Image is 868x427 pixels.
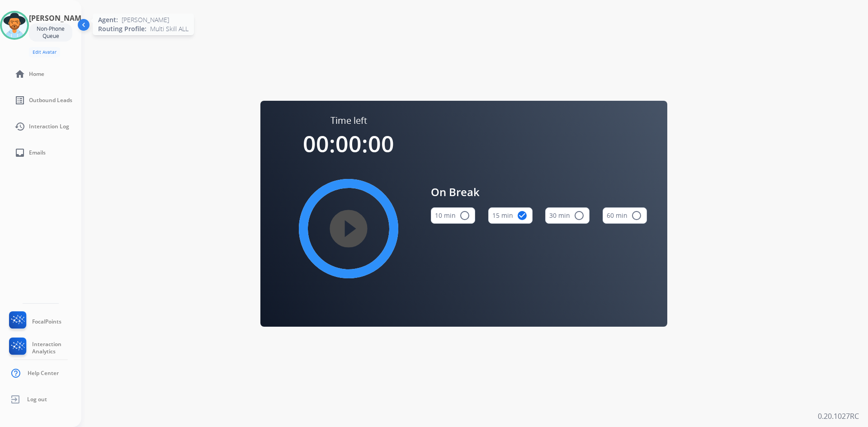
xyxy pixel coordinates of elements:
[14,69,25,80] mat-icon: home
[29,123,69,130] span: Interaction Log
[7,311,61,332] a: FocalPoints
[2,13,27,38] img: avatar
[29,149,46,156] span: Emails
[603,207,647,224] button: 60 min
[29,47,60,57] button: Edit Avatar
[818,411,859,422] p: 0.20.1027RC
[29,70,44,78] span: Home
[631,210,642,221] mat-icon: radio_button_unchecked
[14,95,25,106] mat-icon: list_alt
[28,370,59,377] span: Help Center
[517,210,528,221] mat-icon: check_circle
[7,338,81,358] a: Interaction Analytics
[29,13,88,23] h3: [PERSON_NAME]
[459,210,470,221] mat-icon: radio_button_unchecked
[330,114,367,127] span: Time left
[32,318,61,325] span: FocalPoints
[32,341,81,355] span: Interaction Analytics
[488,207,533,224] button: 15 min
[122,15,169,24] span: [PERSON_NAME]
[303,128,394,159] span: 00:00:00
[343,223,354,234] mat-icon: play_circle_filled
[29,23,72,42] div: Non-Phone Queue
[27,396,47,403] span: Log out
[29,97,72,104] span: Outbound Leads
[431,184,647,200] span: On Break
[545,207,590,224] button: 30 min
[150,24,189,33] span: Multi Skill ALL
[574,210,585,221] mat-icon: radio_button_unchecked
[431,207,475,224] button: 10 min
[98,15,118,24] span: Agent:
[14,121,25,132] mat-icon: history
[14,147,25,158] mat-icon: inbox
[98,24,146,33] span: Routing Profile:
